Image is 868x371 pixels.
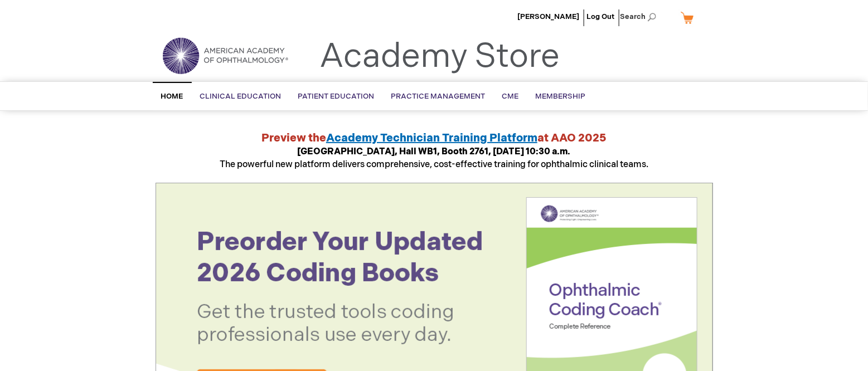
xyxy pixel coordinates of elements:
span: Membership [536,92,586,101]
span: CME [502,92,519,101]
strong: Preview the at AAO 2025 [261,131,607,145]
span: Practice Management [391,92,486,101]
a: Academy Store [320,37,560,77]
span: Patient Education [298,92,375,101]
span: Clinical Education [200,92,282,101]
a: [PERSON_NAME] [518,12,580,21]
strong: [GEOGRAPHIC_DATA], Hall WB1, Booth 2761, [DATE] 10:30 a.m. [298,147,571,157]
a: Log Out [587,12,615,21]
span: The powerful new platform delivers comprehensive, cost-effective training for ophthalmic clinical... [220,147,648,170]
span: Home [161,92,183,101]
span: Search [620,6,663,28]
a: Academy Technician Training Platform [326,131,537,145]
